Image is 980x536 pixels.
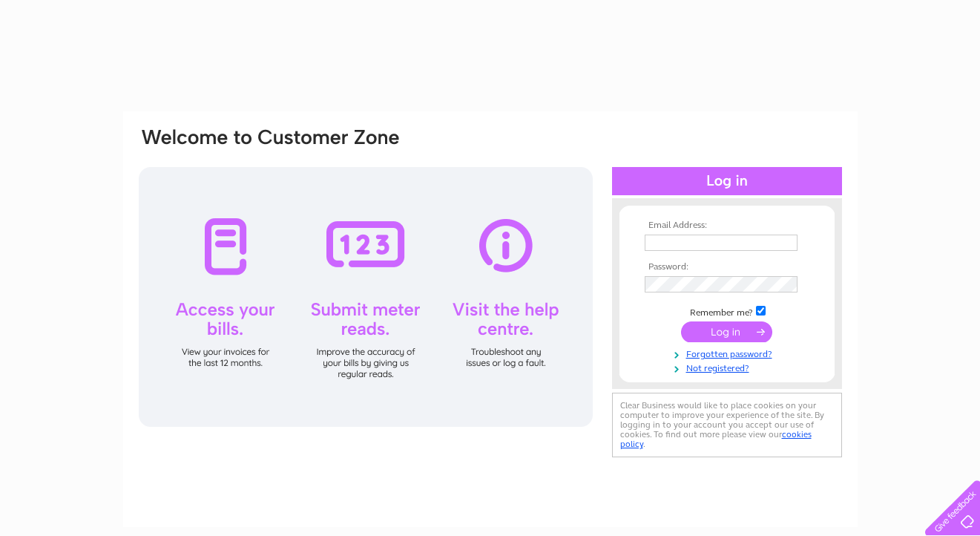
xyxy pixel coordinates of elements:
[641,304,813,318] td: Remember me?
[645,360,813,374] a: Not registered?
[641,262,813,272] th: Password:
[641,220,813,231] th: Email Address:
[612,393,842,457] div: Clear Business would like to place cookies on your computer to improve your experience of the sit...
[681,321,772,342] input: Submit
[620,429,812,449] a: cookies policy
[645,346,813,360] a: Forgotten password?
